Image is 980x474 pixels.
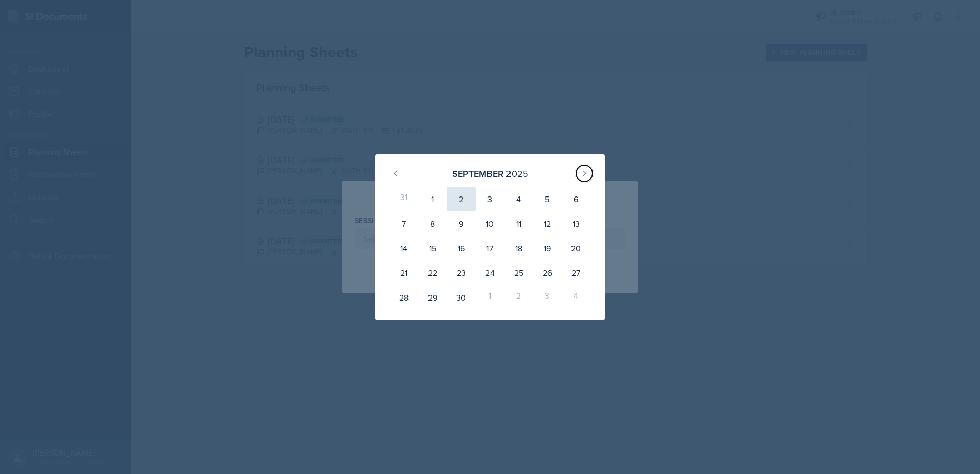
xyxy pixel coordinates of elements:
div: 19 [533,236,562,261]
div: 9 [447,211,476,236]
div: 1 [418,187,447,211]
div: 25 [504,261,533,285]
div: 20 [562,236,590,261]
div: 29 [418,285,447,310]
div: 28 [390,285,418,310]
div: 15 [418,236,447,261]
div: 16 [447,236,476,261]
div: 8 [418,211,447,236]
div: 30 [447,285,476,310]
div: 4 [504,187,533,211]
div: 11 [504,211,533,236]
div: 23 [447,261,476,285]
div: September [452,167,503,181]
div: 21 [390,261,418,285]
div: 2 [447,187,476,211]
div: 17 [476,236,504,261]
div: 27 [562,261,590,285]
div: 18 [504,236,533,261]
div: 24 [476,261,504,285]
div: 4 [562,285,590,310]
div: 6 [562,187,590,211]
div: 3 [533,285,562,310]
div: 22 [418,261,447,285]
div: 26 [533,261,562,285]
div: 7 [390,211,418,236]
div: 1 [476,285,504,310]
div: 31 [390,187,418,211]
div: 2 [504,285,533,310]
div: 14 [390,236,418,261]
div: 13 [562,211,590,236]
div: 5 [533,187,562,211]
div: 10 [476,211,504,236]
div: 12 [533,211,562,236]
div: 2025 [506,167,528,181]
div: 3 [476,187,504,211]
